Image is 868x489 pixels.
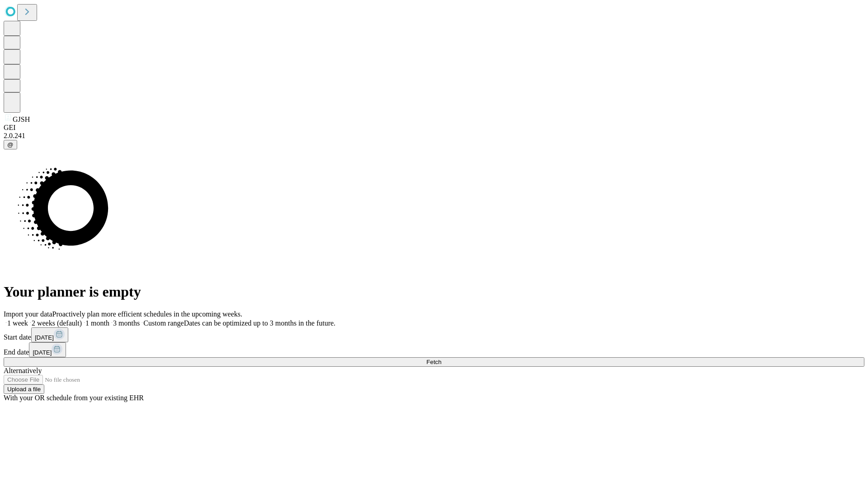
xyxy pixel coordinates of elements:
button: Fetch [4,357,864,367]
span: Custom range [143,319,184,327]
span: 2 weeks (default) [32,319,82,327]
div: GEI [4,124,864,132]
div: Start date [4,327,864,342]
span: [DATE] [33,349,52,356]
span: Proactively plan more efficient schedules in the upcoming weeks. [52,310,242,318]
h1: Your planner is empty [4,283,864,300]
span: Import your data [4,310,52,318]
span: 1 month [85,319,109,327]
button: Upload a file [4,384,44,394]
span: 3 months [113,319,140,327]
div: 2.0.241 [4,132,864,140]
button: [DATE] [31,327,68,342]
span: @ [7,141,14,148]
div: End date [4,342,864,357]
span: [DATE] [35,334,54,341]
button: [DATE] [29,342,66,357]
span: With your OR schedule from your existing EHR [4,394,144,402]
span: Fetch [426,359,441,365]
span: Dates can be optimized up to 3 months in the future. [184,319,335,327]
button: @ [4,140,17,149]
span: GJSH [13,115,30,123]
span: Alternatively [4,367,42,374]
span: 1 week [7,319,28,327]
